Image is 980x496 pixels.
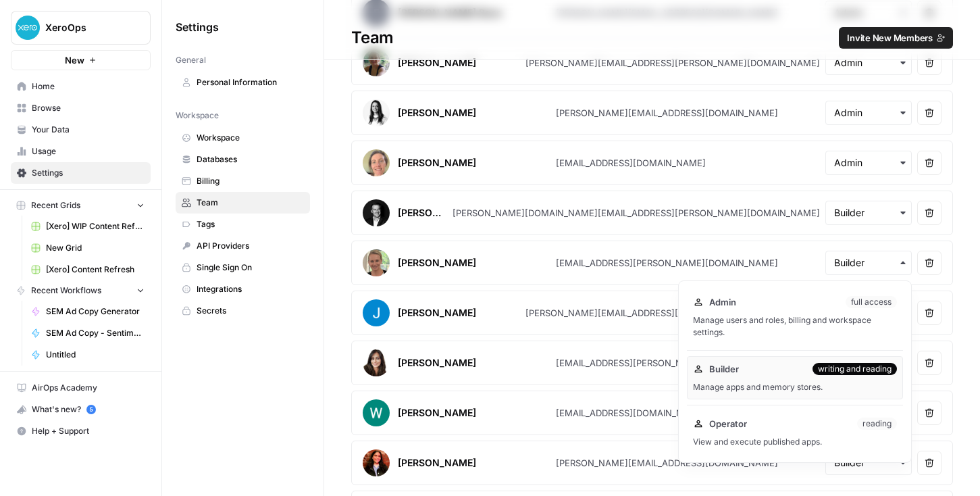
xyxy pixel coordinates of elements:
[363,349,390,376] img: avatar
[11,377,151,399] a: AirOps Academy
[32,167,145,179] span: Settings
[11,195,151,216] button: Recent Grids
[176,170,310,192] a: Billing
[197,153,304,166] span: Databases
[363,399,390,426] img: avatar
[709,295,736,309] span: Admin
[709,362,739,376] span: Builder
[363,149,390,176] img: avatar
[709,417,747,430] span: Operator
[11,399,150,420] div: What's new?
[363,199,390,226] img: avatar
[693,381,897,393] div: Manage apps and memory stores.
[398,306,476,320] div: [PERSON_NAME]
[834,256,903,270] input: Builder
[834,456,903,470] input: Builder
[398,356,476,370] div: [PERSON_NAME]
[11,11,151,45] button: Workspace: XeroOps
[197,305,304,317] span: Secrets
[556,456,778,470] div: [PERSON_NAME][EMAIL_ADDRESS][DOMAIN_NAME]
[197,76,304,89] span: Personal Information
[363,299,390,326] img: avatar
[176,149,310,170] a: Databases
[197,132,304,144] span: Workspace
[857,418,897,430] div: reading
[363,99,390,126] img: avatar
[25,237,151,259] a: New Grid
[176,235,310,257] a: API Providers
[25,322,151,344] a: SEM Ad Copy - Sentiment Analysis
[398,256,476,270] div: [PERSON_NAME]
[25,259,151,280] a: [Xero] Content Refresh
[32,145,145,157] span: Usage
[693,436,897,448] div: View and execute published apps.
[32,382,145,394] span: AirOps Academy
[25,344,151,366] a: Untitled
[398,206,447,220] div: [PERSON_NAME]
[197,218,304,230] span: Tags
[197,197,304,209] span: Team
[176,192,310,214] a: Team
[31,284,101,297] span: Recent Workflows
[11,141,151,162] a: Usage
[176,300,310,322] a: Secrets
[11,119,151,141] a: Your Data
[11,399,151,420] button: What's new? 5
[25,301,151,322] a: SEM Ad Copy Generator
[46,264,145,276] span: [Xero] Content Refresh
[32,102,145,114] span: Browse
[31,199,80,212] span: Recent Grids
[556,156,706,170] div: [EMAIL_ADDRESS][DOMAIN_NAME]
[363,249,390,276] img: avatar
[176,109,219,122] span: Workspace
[16,16,40,40] img: XeroOps Logo
[11,97,151,119] a: Browse
[11,280,151,301] button: Recent Workflows
[693,314,897,339] div: Manage users and roles, billing and workspace settings.
[65,53,84,67] span: New
[834,106,903,120] input: Admin
[834,56,903,70] input: Admin
[32,425,145,437] span: Help + Support
[176,214,310,235] a: Tags
[363,49,390,76] img: avatar
[11,76,151,97] a: Home
[176,72,310,93] a: Personal Information
[556,406,706,420] div: [EMAIL_ADDRESS][DOMAIN_NAME]
[46,305,145,318] span: SEM Ad Copy Generator
[11,420,151,442] button: Help + Support
[176,127,310,149] a: Workspace
[46,220,145,232] span: [Xero] WIP Content Refresh
[46,327,145,339] span: SEM Ad Copy - Sentiment Analysis
[11,50,151,70] button: New
[834,156,903,170] input: Admin
[556,256,778,270] div: [EMAIL_ADDRESS][PERSON_NAME][DOMAIN_NAME]
[839,27,953,49] button: Invite New Members
[46,242,145,254] span: New Grid
[89,406,93,413] text: 5
[176,19,219,35] span: Settings
[398,156,476,170] div: [PERSON_NAME]
[45,21,127,34] span: XeroOps
[556,356,778,370] div: [EMAIL_ADDRESS][PERSON_NAME][DOMAIN_NAME]
[32,80,145,93] span: Home
[847,31,933,45] span: Invite New Members
[197,283,304,295] span: Integrations
[32,124,145,136] span: Your Data
[197,175,304,187] span: Billing
[398,406,476,420] div: [PERSON_NAME]
[46,349,145,361] span: Untitled
[846,296,897,308] div: full access
[11,162,151,184] a: Settings
[398,456,476,470] div: [PERSON_NAME]
[176,257,310,278] a: Single Sign On
[453,206,820,220] div: [PERSON_NAME][DOMAIN_NAME][EMAIL_ADDRESS][PERSON_NAME][DOMAIN_NAME]
[834,206,903,220] input: Builder
[525,306,820,320] div: [PERSON_NAME][EMAIL_ADDRESS][PERSON_NAME][DOMAIN_NAME]
[556,106,778,120] div: [PERSON_NAME][EMAIL_ADDRESS][DOMAIN_NAME]
[324,27,980,49] div: Team
[197,240,304,252] span: API Providers
[176,278,310,300] a: Integrations
[525,56,820,70] div: [PERSON_NAME][EMAIL_ADDRESS][PERSON_NAME][DOMAIN_NAME]
[176,54,206,66] span: General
